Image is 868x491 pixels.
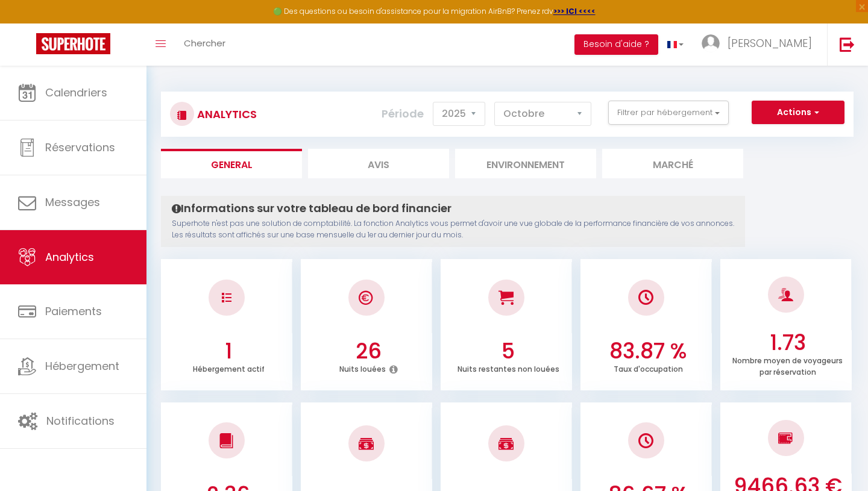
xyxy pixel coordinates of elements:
span: Messages [45,195,100,210]
img: NO IMAGE [778,431,793,445]
p: Hébergement actif [193,361,265,374]
h3: 1.73 [727,330,849,355]
li: Marché [602,149,743,178]
p: Nuits restantes non louées [458,361,559,374]
p: Nombre moyen de voyageurs par réservation [732,353,843,377]
span: Analytics [45,249,94,264]
li: General [161,149,302,178]
span: Hébergement [45,358,119,374]
img: Super Booking [36,33,110,54]
button: Filtrer par hébergement [608,101,729,125]
h3: Analytics [194,101,257,128]
img: NO IMAGE [222,293,231,302]
span: [PERSON_NAME] [728,36,812,51]
span: Chercher [184,37,225,49]
a: >>> ICI <<<< [553,6,596,16]
p: Nuits louées [339,361,386,374]
img: ... [702,34,720,52]
span: Notifications [46,413,115,428]
li: Environnement [455,149,596,178]
img: logout [840,37,855,52]
button: Besoin d'aide ? [574,34,658,55]
span: Paiements [45,304,102,319]
p: Taux d'occupation [614,361,683,374]
li: Avis [308,149,449,178]
img: NO IMAGE [638,433,653,448]
h3: 26 [307,339,429,364]
h3: 1 [168,339,289,364]
span: Réservations [45,140,115,155]
label: Période [382,101,424,127]
h3: 5 [447,339,569,364]
span: Calendriers [45,85,107,100]
h3: 83.87 % [587,339,709,364]
a: Chercher [175,23,234,66]
button: Actions [752,101,844,125]
h4: Informations sur votre tableau de bord financier [172,202,734,215]
p: Superhote n'est pas une solution de comptabilité. La fonction Analytics vous permet d'avoir une v... [172,218,734,241]
a: ... [PERSON_NAME] [693,23,827,66]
